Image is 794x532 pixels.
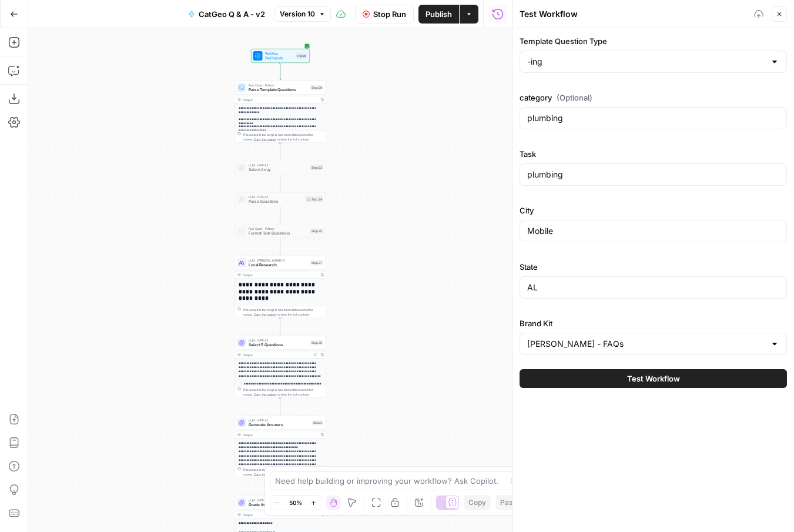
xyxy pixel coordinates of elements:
[310,229,323,234] div: Step 25
[426,8,452,20] span: Publish
[235,160,326,175] div: LLM · GPT-4.1Select ArrayStep 23
[235,49,326,63] div: WorkflowSet InputsInputs
[249,502,310,508] span: Grade the Question & Answers
[527,338,765,350] input: Angi - FAQs
[254,313,276,316] span: Copy the output
[249,83,308,88] span: Run Code · Python
[243,513,317,517] div: Output
[520,148,787,160] label: Task
[280,318,282,335] g: Edge from step_27 to step_26
[557,92,592,103] span: (Optional)
[310,165,323,170] div: Step 23
[181,5,272,24] button: CatGeo Q & A - v2
[249,422,310,428] span: Generate Answers
[280,175,282,192] g: Edge from step_23 to step_24
[464,495,491,510] button: Copy
[520,317,787,329] label: Brand Kit
[265,51,294,56] span: Workflow
[520,92,787,103] label: category
[527,56,765,68] input: -ing
[249,230,308,236] span: Format Task Questions
[500,497,520,508] span: Paste
[249,342,308,348] span: Select 5 Questions
[627,373,680,384] span: Test Workflow
[520,261,787,273] label: State
[355,5,414,24] button: Stop Run
[254,473,276,476] span: Copy the output
[249,87,308,93] span: Parse Template Questions
[468,497,486,508] span: Copy
[418,5,459,24] button: Publish
[520,35,787,47] label: Template Question Type
[249,262,308,268] span: Local Research
[199,8,265,20] span: CatGeo Q & A - v2
[249,226,308,231] span: Run Code · Python
[265,55,294,61] span: Set Inputs
[243,132,323,142] div: This output is too large & has been abbreviated for review. to view the full content.
[243,273,317,277] div: Output
[243,467,323,477] div: This output is too large & has been abbreviated for review. to view the full content.
[280,238,282,255] g: Edge from step_25 to step_27
[243,433,317,437] div: Output
[520,205,787,216] label: City
[235,192,326,206] div: LLM · GPT-4.1Parse QuestionsStep 24
[249,167,308,173] span: Select Array
[249,195,303,199] span: LLM · GPT-4.1
[306,196,324,202] div: Step 24
[280,63,282,80] g: Edge from start to step_29
[249,199,303,205] span: Parse Questions
[249,163,308,168] span: LLM · GPT-4.1
[249,258,308,263] span: LLM · [PERSON_NAME] 4
[312,420,323,426] div: Step 2
[310,260,323,266] div: Step 27
[249,498,310,503] span: LLM · GPT-4.1
[254,138,276,141] span: Copy the output
[243,387,323,397] div: This output is too large & has been abbreviated for review. to view the full content.
[243,98,317,102] div: Output
[274,6,331,22] button: Version 10
[495,495,524,510] button: Paste
[310,340,323,346] div: Step 26
[280,398,282,415] g: Edge from step_26 to step_2
[373,8,406,20] span: Stop Run
[249,338,308,343] span: LLM · GPT-4.1
[249,418,310,423] span: LLM · GPT-4.1
[520,369,787,388] button: Test Workflow
[280,206,282,223] g: Edge from step_24 to step_25
[289,498,302,507] span: 50%
[310,85,323,91] div: Step 29
[243,307,323,317] div: This output is too large & has been abbreviated for review. to view the full content.
[254,393,276,396] span: Copy the output
[235,224,326,238] div: Run Code · PythonFormat Task QuestionsStep 25
[280,143,282,160] g: Edge from step_29 to step_23
[243,353,310,357] div: Output
[296,53,307,59] div: Inputs
[280,9,315,19] span: Version 10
